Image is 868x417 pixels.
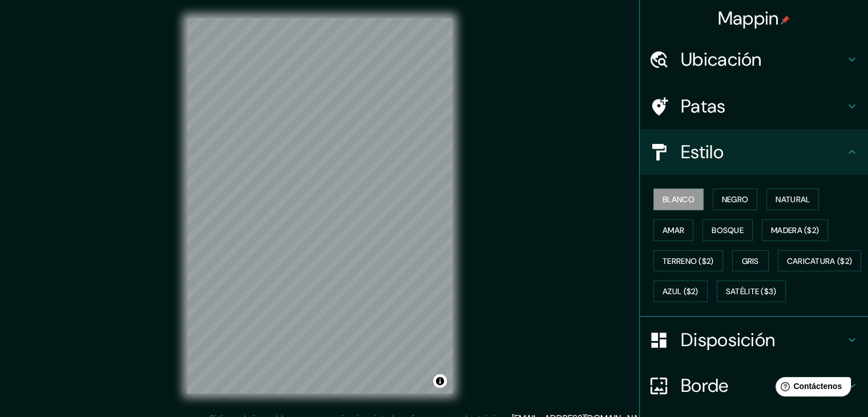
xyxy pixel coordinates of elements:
img: pin-icon.png [781,15,790,25]
canvas: Mapa [187,18,453,394]
font: Mappin [718,6,779,30]
font: Disposición [681,328,775,352]
font: Bosque [712,225,744,235]
button: Amar [653,219,693,241]
div: Patas [640,83,868,129]
font: Madera ($2) [771,225,819,235]
iframe: Lanzador de widgets de ayuda [766,372,855,404]
font: Azul ($2) [663,287,699,297]
font: Negro [722,194,749,205]
font: Estilo [681,140,724,164]
button: Azul ($2) [653,280,708,302]
button: Negro [713,189,758,210]
font: Blanco [663,194,695,205]
div: Ubicación [640,37,868,82]
font: Natural [776,194,810,205]
font: Caricatura ($2) [787,256,853,266]
font: Gris [742,256,759,266]
button: Satélite ($3) [717,280,786,302]
font: Borde [681,374,729,398]
div: Borde [640,363,868,408]
font: Ubicación [681,47,762,71]
button: Terreno ($2) [653,250,723,272]
button: Activar o desactivar atribución [433,374,447,388]
button: Blanco [653,189,704,210]
div: Disposición [640,317,868,363]
div: Estilo [640,129,868,175]
font: Terreno ($2) [663,256,714,266]
button: Natural [766,189,819,210]
button: Bosque [703,219,753,241]
button: Gris [732,250,769,272]
button: Madera ($2) [762,219,828,241]
button: Caricatura ($2) [778,250,862,272]
font: Patas [681,94,726,118]
font: Amar [663,225,684,235]
font: Satélite ($3) [726,287,777,297]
